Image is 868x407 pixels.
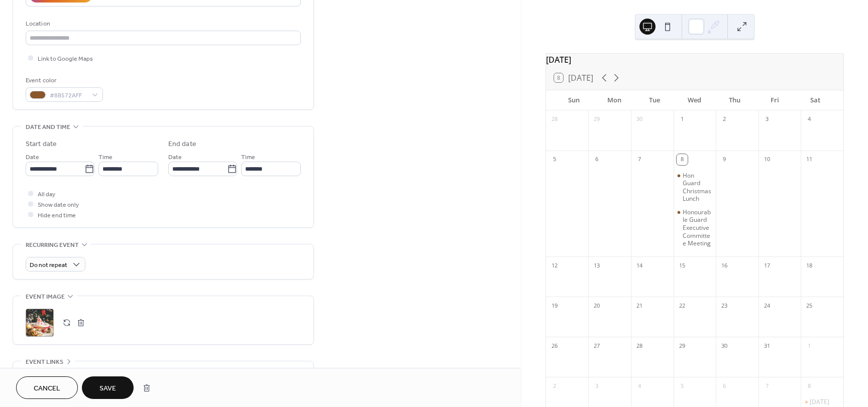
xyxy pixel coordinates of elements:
div: 22 [677,300,688,311]
div: 24 [762,300,773,311]
div: Thu [715,90,755,110]
span: Time [98,152,113,163]
span: Recurring event [26,240,79,250]
div: 5 [677,380,688,391]
div: 3 [762,114,773,125]
span: Save [99,383,116,394]
div: 23 [719,300,730,311]
div: Sat [795,90,835,110]
div: 16 [719,260,730,271]
span: Date [168,152,182,163]
div: 7 [634,154,645,165]
button: Save [82,376,134,399]
div: 11 [804,154,815,165]
div: Tue [634,90,675,110]
div: 31 [762,340,773,351]
div: 29 [591,114,602,125]
div: 9 [719,154,730,165]
div: 26 [549,340,560,351]
div: Hon Guard Christmas Lunch [683,172,712,203]
span: Event image [26,292,65,302]
div: Wed [675,90,715,110]
span: Hide end time [38,210,76,221]
div: 8 [804,380,815,391]
div: 25 [804,300,815,311]
div: 29 [677,340,688,351]
div: 13 [591,260,602,271]
div: 28 [634,340,645,351]
div: 19 [549,300,560,311]
div: 6 [719,380,730,391]
div: 10 [762,154,773,165]
span: #8B572AFF [50,90,87,101]
div: Hon Guard Christmas Lunch [674,172,716,203]
span: Link to Google Maps [38,54,93,64]
div: [DATE] [546,54,843,66]
div: 3 [591,380,602,391]
div: Honourable Guard Executive Committee Meeting [683,208,712,247]
div: 1 [804,340,815,351]
div: 1 [677,114,688,125]
div: 30 [719,340,730,351]
span: Time [241,152,255,163]
div: 2 [549,380,560,391]
div: 12 [549,260,560,271]
div: 4 [634,380,645,391]
span: All day [38,189,55,200]
div: End date [168,139,196,150]
div: Honourable Guard Executive Committee Meeting [674,208,716,247]
div: Sun [554,90,594,110]
div: 6 [591,154,602,165]
div: ••• [13,361,313,382]
div: 30 [634,114,645,125]
div: 2 [719,114,730,125]
div: 4 [804,114,815,125]
div: 18 [804,260,815,271]
div: Location [26,19,299,29]
div: Event color [26,75,101,86]
span: Show date only [38,200,79,210]
div: 28 [549,114,560,125]
span: Event links [26,357,63,367]
div: 5 [549,154,560,165]
div: 20 [591,300,602,311]
div: 21 [634,300,645,311]
div: 14 [634,260,645,271]
div: 8 [677,154,688,165]
div: Start date [26,139,57,150]
span: Date [26,152,39,163]
div: Fri [755,90,795,110]
div: 27 [591,340,602,351]
div: Mon [594,90,634,110]
div: ; [26,309,54,337]
span: Date and time [26,122,70,132]
button: Cancel [16,376,78,399]
span: Cancel [34,383,60,394]
span: Do not repeat [30,259,67,271]
div: 15 [677,260,688,271]
div: 17 [762,260,773,271]
div: 7 [762,380,773,391]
